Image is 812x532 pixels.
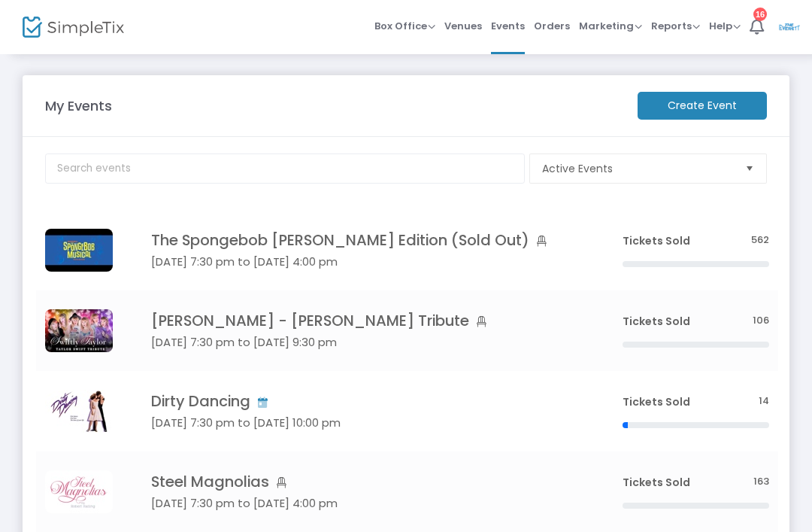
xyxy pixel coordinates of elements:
m-panel-title: My Events [38,96,630,116]
span: Marketing [579,19,642,33]
span: Tickets Sold [623,233,690,248]
m-button: Create Event [638,92,767,120]
h4: [PERSON_NAME] - [PERSON_NAME] Tribute [151,312,577,330]
img: header-6790.jpg [45,229,113,272]
div: 16 [753,8,767,21]
span: Tickets Sold [623,475,690,490]
h5: [DATE] 7:30 pm to [DATE] 4:00 pm [151,497,577,510]
h5: [DATE] 7:30 pm to [DATE] 10:00 pm [151,416,577,430]
span: Active Events [542,161,733,176]
span: Help [709,19,741,33]
span: Tickets Sold [623,394,690,409]
span: Reports [651,19,700,33]
span: 163 [753,475,769,489]
span: Box Office [374,19,435,33]
img: FacebookEventBanner.jpg [45,309,113,352]
button: Select [739,154,760,183]
span: 562 [751,233,769,248]
span: 106 [753,314,769,328]
span: Events [491,7,525,45]
span: Tickets Sold [623,314,690,329]
h5: [DATE] 7:30 pm to [DATE] 9:30 pm [151,336,577,349]
img: 63870316016484707090.jpeg [45,390,113,433]
h4: The Spongebob [PERSON_NAME] Edition (Sold Out) [151,232,577,250]
img: 638827611482945867Untitleddesign.jpg [45,470,113,513]
h4: Steel Magnolias [151,473,577,491]
span: 14 [759,394,769,409]
input: Search events [45,154,525,184]
h5: [DATE] 7:30 pm to [DATE] 4:00 pm [151,255,577,269]
span: Venues [444,7,482,45]
span: Orders [534,7,570,45]
h4: Dirty Dancing [151,393,577,411]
